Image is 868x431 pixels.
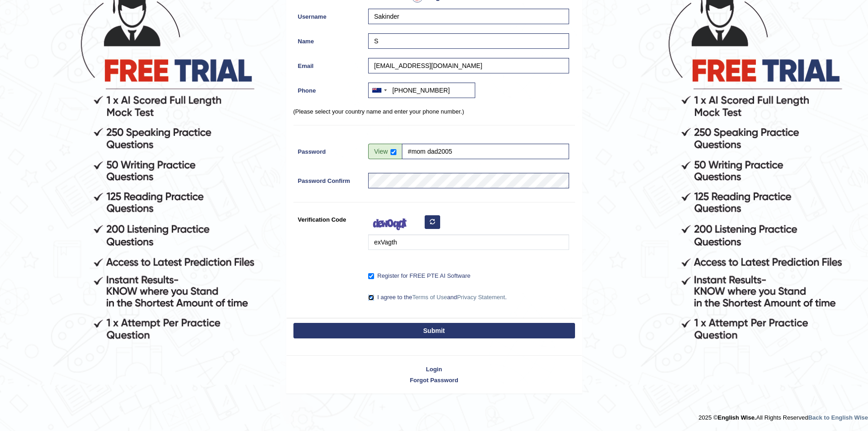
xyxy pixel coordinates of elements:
[718,414,756,421] strong: English Wise.
[368,273,374,279] input: Register for FREE PTE AI Software
[287,376,582,384] a: Forgot Password
[293,323,575,338] button: Submit
[368,295,374,301] input: I agree to theTerms of UseandPrivacy Statement.
[293,58,364,70] label: Email
[293,144,364,156] label: Password
[368,83,475,98] input: +64 21 123 4567
[287,365,582,374] a: Login
[293,33,364,46] label: Name
[293,107,575,116] p: (Please select your country name and enter your phone number.)
[293,9,364,21] label: Username
[368,293,507,302] label: I agree to the and .
[808,414,868,421] a: Back to English Wise
[699,409,868,422] div: 2025 © All Rights Reserved
[293,83,364,95] label: Phone
[293,212,364,224] label: Verification Code
[293,173,364,185] label: Password Confirm
[412,294,447,301] a: Terms of Use
[369,83,390,98] div: New Zealand: +64
[368,271,470,280] label: Register for FREE PTE AI Software
[457,294,505,301] a: Privacy Statement
[390,149,396,155] input: Show/Hide Password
